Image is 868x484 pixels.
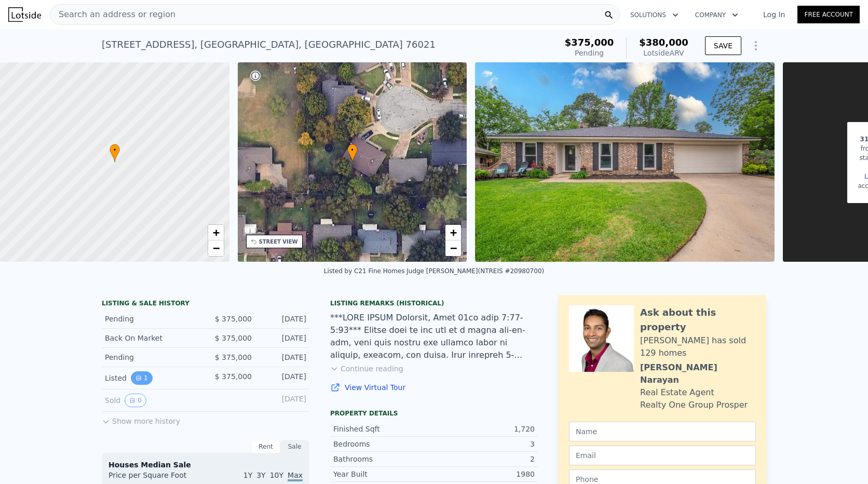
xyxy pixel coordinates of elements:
div: Rent [251,440,280,453]
div: Pending [565,48,614,58]
div: 3 [434,439,535,449]
div: [PERSON_NAME] has sold 129 homes [640,334,756,359]
a: View Virtual Tour [330,382,538,393]
div: STREET VIEW [259,238,298,246]
span: + [450,226,457,239]
span: 3Y [256,471,265,479]
span: − [450,241,457,254]
div: [DATE] [260,314,306,324]
div: [DATE] [260,352,306,362]
img: Sale: 166823647 Parcel: 113928879 [475,62,775,262]
div: Ask about this property [640,305,756,334]
span: − [212,241,219,254]
button: Continue reading [330,364,403,374]
input: Name [569,422,756,441]
div: Pending [105,352,197,362]
span: $ 375,000 [215,315,252,323]
div: [DATE] [260,371,306,385]
span: $380,000 [639,37,688,48]
a: Zoom out [445,240,461,256]
div: [DATE] [260,333,306,343]
span: $ 375,000 [215,334,252,342]
button: Solutions [622,6,687,24]
div: Finished Sqft [333,424,434,434]
div: 1,720 [434,424,535,434]
div: ***LORE IPSUM Dolorsit, Amet 01co adip 7:77-5:93*** Elitse doei te inc utl et d magna ali-en-adm,... [330,312,538,361]
span: • [347,145,358,155]
div: Back On Market [105,333,197,343]
span: 1Y [243,471,252,479]
a: Free Account [797,6,860,23]
span: $375,000 [565,37,614,48]
div: [DATE] [260,394,306,407]
div: Bedrooms [333,439,434,449]
div: Property details [330,409,538,418]
img: Lotside [8,7,41,22]
div: 1980 [434,469,535,479]
div: Real Estate Agent [640,386,714,399]
span: Max [288,471,303,481]
div: Pending [105,314,197,324]
div: Realty One Group Prosper [640,399,748,411]
button: SAVE [705,36,741,55]
div: Listed [105,371,197,385]
span: + [212,226,219,239]
div: Sold [105,394,197,407]
button: View historical data [125,394,146,407]
button: View historical data [131,371,153,385]
span: $ 375,000 [215,372,252,381]
div: LISTING & SALE HISTORY [102,299,309,310]
span: • [110,145,120,155]
button: Company [687,6,747,24]
button: Show more history [102,412,180,426]
div: • [347,144,358,162]
div: Houses Median Sale [108,460,303,470]
a: Zoom out [208,240,224,256]
span: 10Y [270,471,283,479]
div: Sale [280,440,309,453]
div: [PERSON_NAME] Narayan [640,361,756,386]
div: [STREET_ADDRESS] , [GEOGRAPHIC_DATA] , [GEOGRAPHIC_DATA] 76021 [102,37,436,52]
span: Search an address or region [50,8,175,21]
div: Bathrooms [333,454,434,464]
input: Email [569,446,756,465]
div: • [110,144,120,162]
span: $ 375,000 [215,353,252,361]
a: Zoom in [208,225,224,240]
div: Listing Remarks (Historical) [330,299,538,307]
a: Log In [751,9,797,20]
button: Show Options [745,35,766,56]
a: Zoom in [445,225,461,240]
div: Listed by C21 Fine Homes Judge [PERSON_NAME] (NTREIS #20980700) [324,267,544,275]
div: Lotside ARV [639,48,688,58]
div: 2 [434,454,535,464]
div: Year Built [333,469,434,479]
